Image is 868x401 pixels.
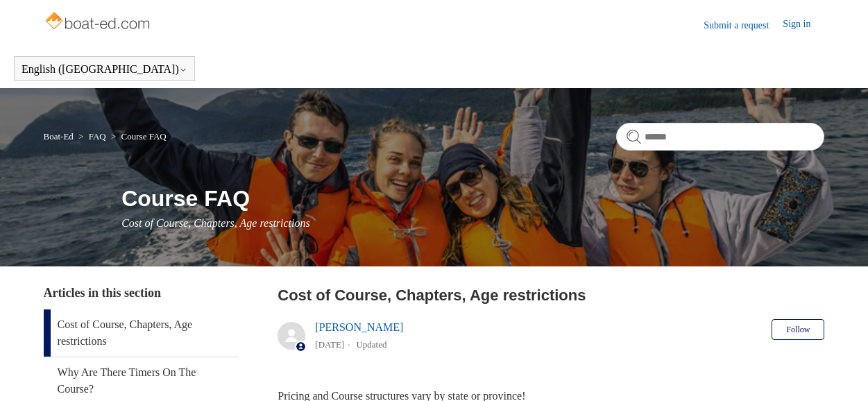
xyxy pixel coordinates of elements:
[121,131,167,142] a: Course FAQ
[108,131,167,142] li: Course FAQ
[278,284,824,307] h2: Cost of Course, Chapters, Age restrictions
[44,131,74,142] a: Boat-Ed
[704,18,783,33] a: Submit a request
[44,131,76,142] li: Boat-Ed
[44,8,154,36] img: Boat-Ed Help Center home page
[616,123,824,151] input: Search
[121,217,310,229] span: Cost of Course, Chapters, Age restrictions
[772,319,824,340] button: Follow Article
[121,182,824,215] h1: Course FAQ
[315,321,403,333] a: [PERSON_NAME]
[44,309,239,357] a: Cost of Course, Chapters, Age restrictions
[783,17,824,33] a: Sign in
[76,131,108,142] li: FAQ
[44,286,161,300] span: Articles in this section
[356,339,386,350] li: Updated
[89,131,106,142] a: FAQ
[315,339,344,350] time: 04/08/2025, 12:01
[22,63,187,76] button: English ([GEOGRAPHIC_DATA])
